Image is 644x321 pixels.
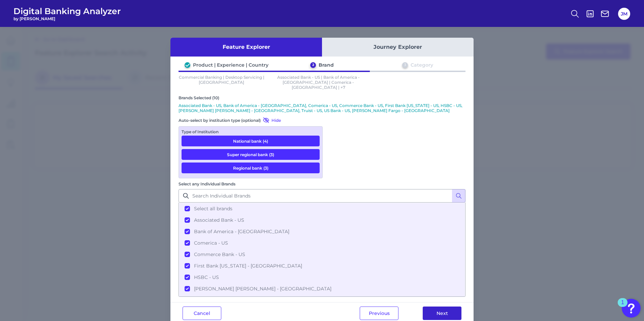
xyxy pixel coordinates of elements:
[13,16,121,21] span: by [PERSON_NAME]
[179,237,465,249] button: Comerica - US
[621,302,624,311] div: 1
[183,307,221,320] button: Cancel
[179,95,465,100] div: Brands Selected (10)
[179,272,465,283] button: HSBC - US
[179,294,465,306] button: Truist - US
[179,249,465,260] button: Commerce Bank - US
[179,214,465,226] button: Associated Bank - US
[261,117,281,123] button: Hide
[182,163,320,173] button: Regional bank (3)
[423,307,461,320] button: Next
[622,299,641,318] button: Open Resource Center, 1 new notification
[179,103,465,113] p: Associated Bank - US, Bank of America - [GEOGRAPHIC_DATA], Comerica - US, Commerce Bank - US, Fir...
[179,283,465,294] button: [PERSON_NAME] [PERSON_NAME] - [GEOGRAPHIC_DATA]
[194,286,331,292] span: [PERSON_NAME] [PERSON_NAME] - [GEOGRAPHIC_DATA]
[179,226,465,237] button: Bank of America - [GEOGRAPHIC_DATA]
[182,129,320,134] div: Type of Institution
[193,62,268,68] div: Product | Experience | Country
[179,75,265,90] p: Commercial Banking | Desktop Servicing | [GEOGRAPHIC_DATA]
[194,251,245,257] span: Commerce Bank - US
[179,203,465,214] button: Select all brands
[194,274,219,280] span: HSBC - US
[179,181,235,186] label: Select any Individual Brands
[179,117,323,123] div: Auto-select by institution type (optional)
[179,260,465,272] button: First Bank [US_STATE] - [GEOGRAPHIC_DATA]
[319,62,334,68] div: Brand
[411,62,433,68] div: Category
[322,38,474,57] button: Journey Explorer
[194,228,289,235] span: Bank of America - [GEOGRAPHIC_DATA]
[194,240,228,246] span: Comerica - US
[194,217,244,223] span: Associated Bank - US
[310,62,316,68] div: 2
[402,62,408,68] div: 3
[182,149,320,160] button: Super regional bank (3)
[276,75,362,90] p: Associated Bank - US | Bank of America - [GEOGRAPHIC_DATA] | Comerica - [GEOGRAPHIC_DATA] | +7
[360,307,398,320] button: Previous
[618,8,630,20] button: JM
[194,206,232,212] span: Select all brands
[194,263,302,269] span: First Bank [US_STATE] - [GEOGRAPHIC_DATA]
[13,6,121,16] span: Digital Banking Analyzer
[182,136,320,146] button: National bank (4)
[170,38,322,57] button: Feature Explorer
[179,189,465,203] input: Search Individual Brands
